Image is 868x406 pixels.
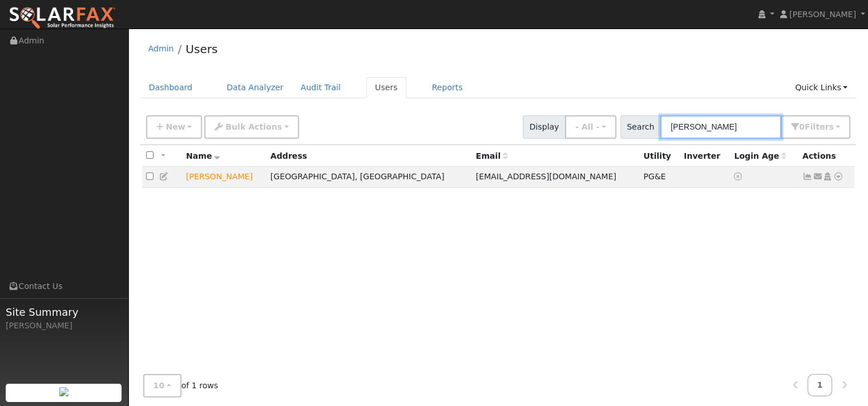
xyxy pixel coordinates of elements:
button: 0Filters [781,115,850,139]
a: Admin [148,44,174,53]
span: Name [186,151,220,160]
a: Show Graph [802,172,813,181]
a: Other actions [833,171,843,183]
td: [GEOGRAPHIC_DATA], [GEOGRAPHIC_DATA] [267,167,472,188]
a: Audit Trail [292,77,349,98]
span: Display [523,115,566,139]
span: 10 [154,381,165,390]
input: Search [660,115,781,139]
button: 10 [143,374,181,397]
span: Email [476,151,508,160]
a: No login access [734,172,744,181]
span: New [165,122,185,131]
span: s [829,122,833,131]
button: Bulk Actions [204,115,298,139]
div: Inverter [684,150,726,162]
a: kheist34@gmail.com [813,171,823,183]
a: Reports [423,77,471,98]
a: Edit User [159,172,169,181]
div: Address [271,150,468,162]
span: [EMAIL_ADDRESS][DOMAIN_NAME] [476,172,616,181]
button: New [146,115,203,139]
a: Quick Links [786,77,856,98]
td: Lead [182,167,267,188]
span: Days since last login [734,151,786,160]
a: 1 [808,374,833,396]
span: PG&E [643,172,665,181]
a: Users [185,42,217,56]
span: Search [620,115,661,139]
span: Bulk Actions [225,122,282,131]
a: Users [366,77,406,98]
img: retrieve [59,387,68,396]
a: Data Analyzer [218,77,292,98]
a: Login As [822,172,833,181]
div: [PERSON_NAME] [6,320,122,332]
a: Dashboard [140,77,201,98]
span: Filter [805,122,834,131]
div: Utility [643,150,676,162]
span: of 1 rows [143,374,219,397]
span: Site Summary [6,304,122,320]
button: - All - [565,115,616,139]
img: SolarFax [9,6,116,30]
span: [PERSON_NAME] [789,10,856,19]
div: Actions [802,150,850,162]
